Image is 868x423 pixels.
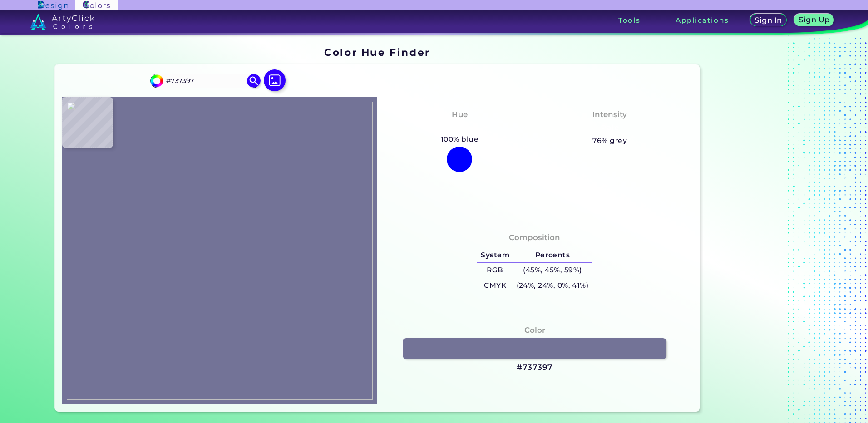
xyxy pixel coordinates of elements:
h5: Sign In [756,17,780,24]
img: icon search [247,74,261,88]
h5: System [477,248,513,263]
h3: Blue [446,123,473,133]
h3: Applications [676,17,729,24]
img: ArtyClick Design logo [38,1,68,10]
img: logo_artyclick_colors_white.svg [30,14,94,30]
h1: Color Hue Finder [324,45,430,59]
img: 45fcc341-3021-49be-934f-74d70981e125 [67,102,373,400]
h3: Pale [597,123,623,133]
h5: Sign Up [800,16,828,23]
h4: Composition [509,231,560,244]
h4: Intensity [592,108,627,121]
h5: CMYK [477,278,513,293]
h4: Color [524,324,545,337]
h5: (24%, 24%, 0%, 41%) [513,278,592,293]
img: icon picture [264,69,286,91]
h3: #737397 [517,362,552,373]
h5: RGB [477,263,513,278]
h3: Tools [618,17,641,24]
h5: (45%, 45%, 59%) [513,263,592,278]
h5: Percents [513,248,592,263]
h5: 100% blue [437,133,482,145]
input: type color.. [163,75,247,87]
a: Sign In [752,15,785,26]
h5: 76% grey [592,135,627,147]
h4: Hue [452,108,468,121]
a: Sign Up [796,15,832,26]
